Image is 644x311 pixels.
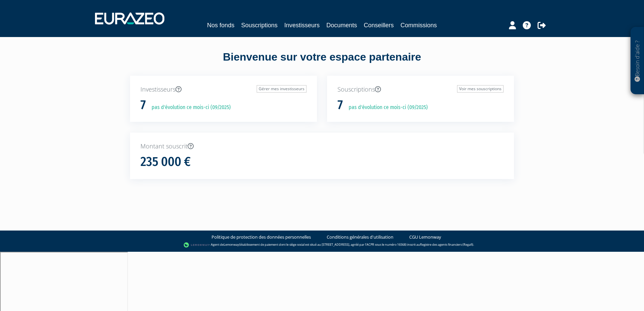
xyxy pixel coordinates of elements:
[364,21,394,30] a: Conseillers
[284,21,320,30] a: Investisseurs
[224,242,239,247] a: Lemonway
[140,142,504,151] p: Montant souscrit
[420,242,473,247] a: Registre des agents financiers (Regafi)
[400,21,437,30] a: Commissions
[634,31,641,91] p: Besoin d'aide ?
[95,12,164,25] img: 1732889491-logotype_eurazeo_blanc_rvb.png
[344,104,428,111] p: pas d'évolution ce mois-ci (09/2025)
[241,21,278,30] a: Souscriptions
[140,85,307,94] p: Investisseurs
[337,85,504,94] p: Souscriptions
[326,21,357,30] a: Documents
[140,155,191,169] h1: 235 000 €
[327,234,393,240] a: Conditions générales d'utilisation
[457,85,504,93] a: Voir mes souscriptions
[212,234,311,240] a: Politique de protection des données personnelles
[125,49,519,76] div: Bienvenue sur votre espace partenaire
[409,234,441,240] a: CGU Lemonway
[337,98,343,112] h1: 7
[184,242,210,248] img: logo-lemonway.png
[207,21,234,30] a: Nos fonds
[140,98,146,112] h1: 7
[7,242,637,248] div: - Agent de (établissement de paiement dont le siège social est situé au [STREET_ADDRESS], agréé p...
[257,85,307,93] a: Gérer mes investisseurs
[147,104,231,111] p: pas d'évolution ce mois-ci (09/2025)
